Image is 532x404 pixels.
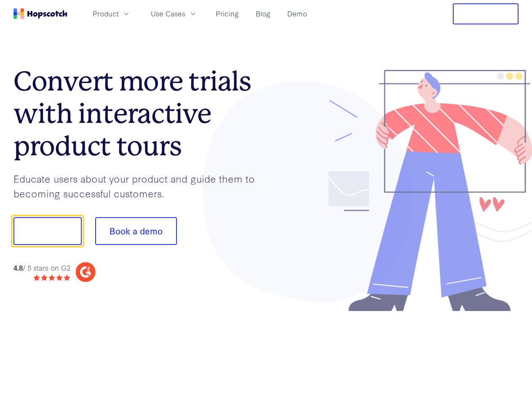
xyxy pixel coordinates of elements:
[13,8,67,19] a: Home
[95,217,177,245] button: Book a demo
[146,7,202,21] button: Use Cases
[88,7,136,21] button: Product
[212,7,242,21] a: Pricing
[252,7,274,21] a: Blog
[284,7,310,21] a: Demo
[13,65,266,162] h1: Convert more trials with interactive product tours
[13,263,70,273] div: / 5 stars on G2
[13,263,23,272] strong: 4.8
[13,217,82,245] button: Show me!
[93,8,119,19] span: Product
[453,3,519,24] button: Free Trial
[13,171,266,200] p: Educate users about your product and guide them to becoming successful customers.
[151,8,185,19] span: Use Cases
